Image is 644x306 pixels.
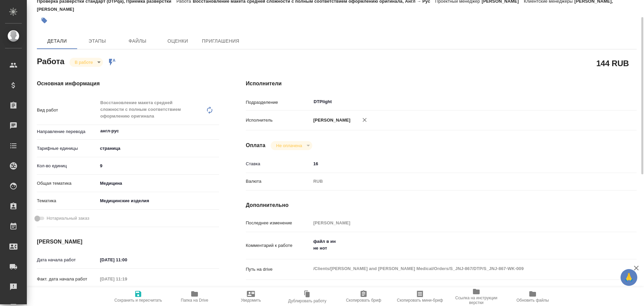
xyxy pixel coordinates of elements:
input: ✎ Введи что-нибудь [98,161,219,171]
span: Оценки [162,37,194,45]
span: Ссылка на инструкции верстки [452,296,500,305]
p: Комментарий к работе [246,242,311,249]
p: Путь на drive [246,266,311,273]
button: Скопировать бриф [335,287,392,306]
span: Скопировать бриф [346,298,381,303]
h2: 144 RUB [596,57,629,69]
p: Факт. дата начала работ [37,276,98,282]
button: Ссылка на инструкции верстки [448,287,504,306]
button: Удалить исполнителя [357,113,372,127]
span: Папка на Drive [181,298,208,303]
h4: Основная информация [37,80,219,88]
span: Скопировать мини-бриф [397,298,443,303]
span: Обновить файлы [517,298,549,303]
p: Подразделение [246,99,311,106]
button: Не оплачена [274,143,304,148]
span: Нотариальный заказ [47,215,89,222]
p: [PERSON_NAME] [311,117,351,124]
p: Ставка [246,161,311,167]
span: Сохранить и пересчитать [114,298,162,303]
div: Медицинские изделия [98,195,219,207]
input: Пустое поле [311,218,604,228]
p: Вид работ [37,107,98,114]
p: Тарифные единицы [37,145,98,152]
input: ✎ Введи что-нибудь [311,159,604,169]
span: Файлы [121,37,154,45]
textarea: /Clients/[PERSON_NAME] and [PERSON_NAME] Medical/Orders/S_JNJ-867/DTP/S_JNJ-867-WK-009 [311,263,604,274]
h4: Оплата [246,141,266,149]
button: Добавить тэг [37,13,52,28]
span: 🙏 [623,270,635,285]
button: Open [215,130,217,132]
button: Папка на Drive [166,287,223,306]
span: Приглашения [202,37,239,45]
span: Детали [41,37,73,45]
h4: Исполнители [246,80,637,88]
button: Обновить файлы [504,287,561,306]
span: Дублировать работу [288,299,326,303]
button: В работе [73,59,95,65]
div: RUB [311,176,604,187]
button: Дублировать работу [279,287,335,306]
div: В работе [69,58,103,67]
button: Уведомить [223,287,279,306]
input: ✎ Введи что-нибудь [98,255,156,265]
p: Последнее изменение [246,220,311,226]
p: Исполнитель [246,117,311,124]
textarea: файл в ин не нот [311,236,604,254]
div: страница [98,143,219,154]
p: Тематика [37,198,98,204]
div: Медицина [98,178,219,189]
h4: [PERSON_NAME] [37,238,219,246]
span: Уведомить [241,298,261,303]
button: 🙏 [621,269,637,286]
h4: Дополнительно [246,201,637,209]
p: Кол-во единиц [37,163,98,169]
span: Этапы [81,37,113,45]
input: Пустое поле [98,274,156,284]
button: Скопировать мини-бриф [392,287,448,306]
p: Направление перевода [37,128,98,135]
div: В работе [271,141,312,150]
p: Дата начала работ [37,257,98,263]
p: Валюта [246,178,311,185]
p: Общая тематика [37,180,98,187]
button: Open [600,101,602,102]
button: Сохранить и пересчитать [110,287,166,306]
h2: Работа [37,55,64,67]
